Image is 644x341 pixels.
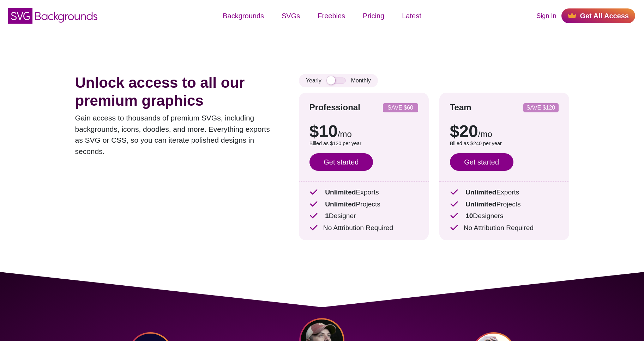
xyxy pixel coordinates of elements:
[75,112,278,157] p: Gain access to thousands of premium SVGs, including backgrounds, icons, doodles, and more. Everyt...
[450,211,559,221] p: Designers
[450,103,471,112] strong: Team
[561,8,635,23] a: Get All Access
[309,211,418,221] p: Designer
[309,123,418,140] p: $10
[309,103,360,112] strong: Professional
[214,5,273,26] a: Backgrounds
[450,199,559,210] p: Projects
[325,212,329,219] strong: 1
[309,199,418,210] p: Projects
[450,223,559,233] p: No Attribution Required
[309,187,418,198] p: Exports
[309,223,418,233] p: No Attribution Required
[465,212,473,219] strong: 10
[299,74,378,87] div: Yearly Monthly
[536,11,556,21] a: Sign In
[450,187,559,198] p: Exports
[75,74,278,110] h1: Unlock access to all our premium graphics
[309,140,418,148] p: Billed as $120 per year
[386,105,415,111] p: SAVE $60
[526,105,556,111] p: SAVE $120
[478,129,492,139] span: /mo
[465,200,496,208] strong: Unlimited
[450,153,513,171] a: Get started
[450,140,559,148] p: Billed as $240 per year
[273,5,309,26] a: SVGs
[309,5,354,26] a: Freebies
[354,5,393,26] a: Pricing
[338,129,352,139] span: /mo
[325,188,356,196] strong: Unlimited
[393,5,430,26] a: Latest
[450,123,559,140] p: $20
[465,188,496,196] strong: Unlimited
[309,153,373,171] a: Get started
[325,200,356,208] strong: Unlimited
